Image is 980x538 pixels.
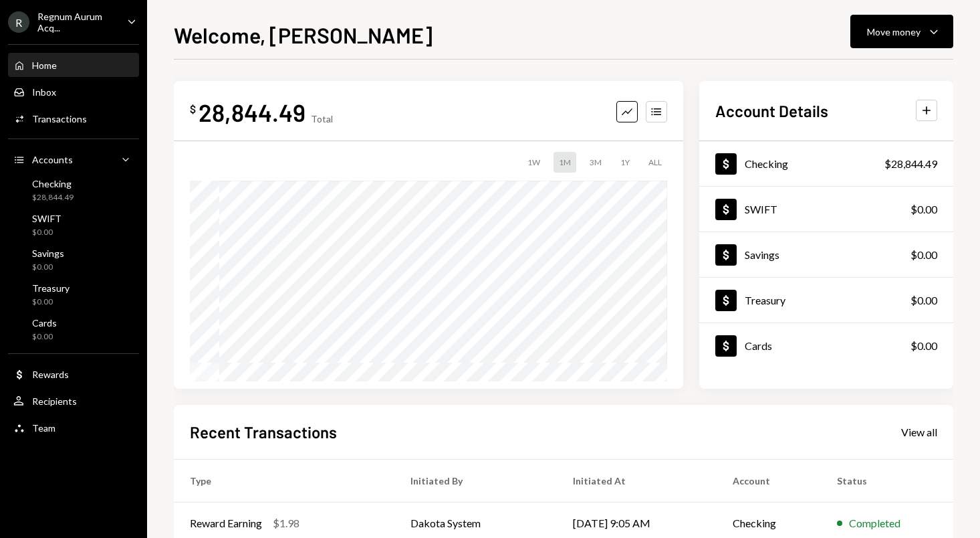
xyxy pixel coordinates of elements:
[8,174,139,206] a: Checking$28,844.49
[32,213,62,224] div: SWIFT
[745,203,777,215] div: SWIFT
[32,178,74,189] div: Checking
[910,338,937,354] div: $0.00
[32,422,55,434] div: Team
[557,459,717,502] th: Initiated At
[190,102,196,116] div: $
[32,262,64,273] div: $0.00
[8,389,139,413] a: Recipients
[867,25,921,39] div: Move money
[745,294,785,306] div: Treasury
[699,278,953,323] a: Treasury$0.00
[884,156,937,172] div: $28,844.49
[901,424,937,439] a: View all
[745,339,772,352] div: Cards
[32,60,57,71] div: Home
[8,147,139,171] a: Accounts
[32,248,64,259] div: Savings
[717,459,821,502] th: Account
[394,459,557,502] th: Initiated By
[699,232,953,277] a: Savings$0.00
[8,278,139,310] a: Treasury$0.00
[8,53,139,77] a: Home
[32,86,56,98] div: Inbox
[32,192,74,203] div: $28,844.49
[32,317,57,329] div: Cards
[32,395,77,407] div: Recipients
[699,187,953,232] a: SWIFT$0.00
[910,201,937,217] div: $0.00
[850,15,953,48] button: Move money
[910,247,937,263] div: $0.00
[32,296,70,308] div: $0.00
[8,80,139,104] a: Inbox
[311,113,333,124] div: Total
[554,152,576,173] div: 1M
[699,323,953,368] a: Cards$0.00
[8,416,139,440] a: Team
[8,244,139,276] a: Savings$0.00
[745,248,779,261] div: Savings
[32,227,62,238] div: $0.00
[615,152,635,173] div: 1Y
[32,113,87,124] div: Transactions
[273,515,299,531] div: $1.98
[715,100,828,122] h2: Account Details
[8,106,139,130] a: Transactions
[32,331,57,343] div: $0.00
[699,141,953,186] a: Checking$28,844.49
[174,21,433,48] h1: Welcome, [PERSON_NAME]
[8,11,29,33] div: R
[32,369,69,380] div: Rewards
[8,209,139,241] a: SWIFT$0.00
[910,292,937,308] div: $0.00
[849,515,900,531] div: Completed
[199,97,305,127] div: 28,844.49
[584,152,607,173] div: 3M
[32,282,70,294] div: Treasury
[522,152,545,173] div: 1W
[8,313,139,345] a: Cards$0.00
[37,11,116,33] div: Regnum Aurum Acq...
[190,515,262,531] div: Reward Earning
[745,157,788,170] div: Checking
[174,459,394,502] th: Type
[821,459,953,502] th: Status
[190,421,337,443] h2: Recent Transactions
[901,426,937,439] div: View all
[8,362,139,386] a: Rewards
[643,152,667,173] div: ALL
[32,154,73,165] div: Accounts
